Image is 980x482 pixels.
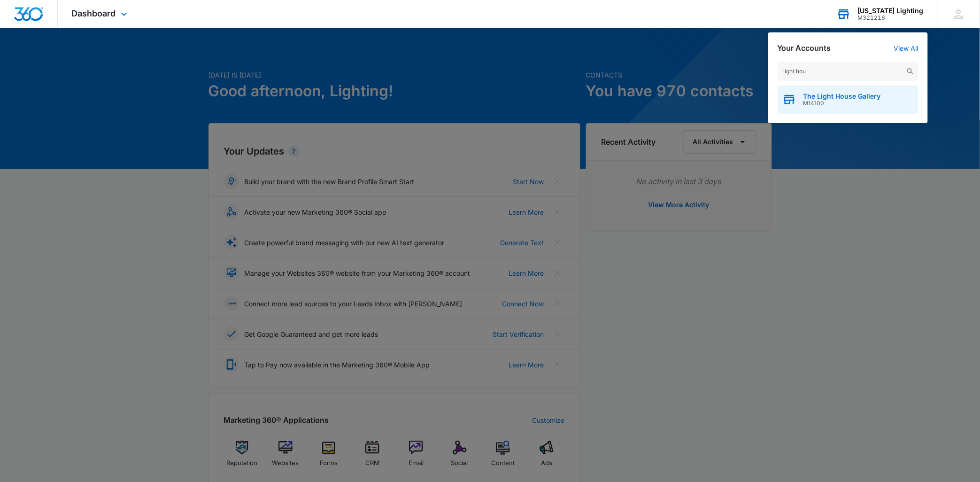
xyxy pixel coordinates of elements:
div: account name [858,7,924,15]
h2: Your Accounts [778,44,831,53]
div: account id [858,15,924,21]
button: The Light House GalleryM14100 [778,86,918,114]
a: View All [894,44,918,52]
input: Search Accounts [778,62,918,81]
span: The Light House Gallery [803,93,881,100]
span: M14100 [803,100,881,107]
span: Dashboard [72,8,116,18]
